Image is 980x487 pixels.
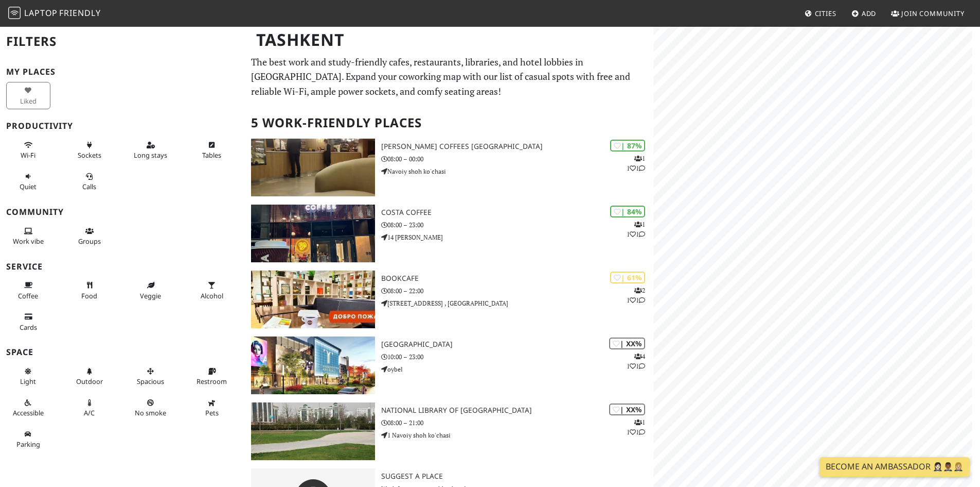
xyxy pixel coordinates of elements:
h3: Community [6,207,239,217]
span: Restroom [197,377,227,386]
p: 08:00 – 00:00 [381,154,653,164]
button: Long stays [129,137,173,164]
h3: Space [6,347,239,357]
button: Alcohol [190,277,234,304]
div: | XX% [609,338,645,349]
span: Quiet [20,182,37,191]
button: No smoke [129,394,173,422]
button: Restroom [190,363,234,390]
p: 1 1 1 [627,417,645,437]
span: Stable Wi-Fi [21,150,35,160]
div: | 87% [610,140,645,152]
a: Become an Ambassador 🤵🏻‍♀️🤵🏾‍♂️🤵🏼‍♀️ [819,457,970,477]
p: 14 [PERSON_NAME] [381,232,653,242]
div: | 84% [610,206,645,217]
span: Video/audio calls [82,182,96,191]
a: National Library of Uzbekistan | XX% 111 National Library of [GEOGRAPHIC_DATA] 08:00 – 21:00 1 Na... [245,402,653,460]
span: Work-friendly tables [202,150,221,160]
a: Costa Coffee | 84% 111 Costa Coffee 08:00 – 23:00 14 [PERSON_NAME] [245,205,653,262]
button: Groups [67,223,112,250]
p: 08:00 – 23:00 [381,220,653,230]
a: Add [847,4,881,23]
span: Group tables [78,237,101,246]
span: Coffee [18,291,38,300]
span: Food [81,291,97,300]
a: Gloria Jean's Coffees Tashkent | 87% 111 [PERSON_NAME] Coffees [GEOGRAPHIC_DATA] 08:00 – 00:00 Na... [245,139,653,196]
h1: Tashkent [248,26,651,54]
p: 4 1 1 [627,351,645,371]
p: 2 1 1 [627,286,645,305]
p: oybel [381,364,653,374]
h3: National Library of [GEOGRAPHIC_DATA] [381,406,653,415]
h3: My Places [6,67,239,77]
span: Spacious [137,377,164,386]
button: Food [67,277,112,304]
p: Navoiy shoh ko'chasi [381,166,653,176]
span: People working [13,237,44,246]
button: Cards [6,308,50,335]
span: Power sockets [78,150,101,160]
p: 1 1 1 [627,220,645,239]
span: Long stays [134,150,167,160]
img: LaptopFriendly [8,7,21,19]
button: Coffee [6,277,50,304]
button: Outdoor [67,363,112,390]
button: Spacious [129,363,173,390]
button: Work vibe [6,223,50,250]
button: Light [6,363,50,390]
div: | 61% [610,272,645,283]
p: 1 1 1 [627,154,645,173]
span: Add [862,9,877,18]
span: Join Community [901,9,965,18]
span: Pet friendly [205,408,219,417]
span: Credit cards [20,323,37,332]
button: Veggie [129,277,173,304]
h3: Suggest a Place [381,472,653,481]
span: Outdoor area [76,377,103,386]
h3: BookCafe [381,274,653,283]
button: Parking [6,426,50,453]
span: Veggie [140,291,161,300]
p: The best work and study-friendly cafes, restaurants, libraries, and hotel lobbies in [GEOGRAPHIC_... [251,55,647,99]
button: A/C [67,394,112,422]
p: 08:00 – 21:00 [381,418,653,428]
h3: [GEOGRAPHIC_DATA] [381,340,653,349]
span: Smoke free [135,408,166,417]
button: Accessible [6,394,50,422]
button: Quiet [6,168,50,195]
span: Parking [16,440,40,449]
p: 10:00 – 23:00 [381,352,653,362]
h3: [PERSON_NAME] Coffees [GEOGRAPHIC_DATA] [381,142,653,151]
img: National Library of Uzbekistan [251,402,375,460]
h2: Filters [6,26,239,57]
h3: Costa Coffee [381,208,653,217]
span: Friendly [59,7,100,19]
button: Pets [190,394,234,422]
a: Tashkent City Mall | XX% 411 [GEOGRAPHIC_DATA] 10:00 – 23:00 oybel [245,337,653,394]
span: Laptop [24,7,58,19]
img: Tashkent City Mall [251,337,375,394]
button: Wi-Fi [6,137,50,164]
a: LaptopFriendly LaptopFriendly [8,5,101,23]
span: Air conditioned [84,408,95,417]
span: Accessible [13,408,44,417]
button: Tables [190,137,234,164]
p: 08:00 – 22:00 [381,286,653,296]
span: Natural light [20,377,36,386]
h3: Productivity [6,121,239,131]
span: Cities [815,9,836,18]
h3: Service [6,262,239,272]
p: 1 Navoiy shoh ko'chasi [381,430,653,440]
button: Calls [67,168,112,195]
a: Join Community [887,4,969,23]
h2: 5 Work-Friendly Places [251,107,647,139]
div: | XX% [609,404,645,415]
button: Sockets [67,137,112,164]
a: BookCafe | 61% 211 BookCafe 08:00 – 22:00 [STREET_ADDRESS] , [GEOGRAPHIC_DATA] [245,271,653,328]
a: Cities [800,4,841,23]
span: Alcohol [201,291,223,300]
img: BookCafe [251,271,375,328]
img: Costa Coffee [251,205,375,262]
img: Gloria Jean's Coffees Tashkent [251,139,375,196]
p: [STREET_ADDRESS] , [GEOGRAPHIC_DATA] [381,298,653,308]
